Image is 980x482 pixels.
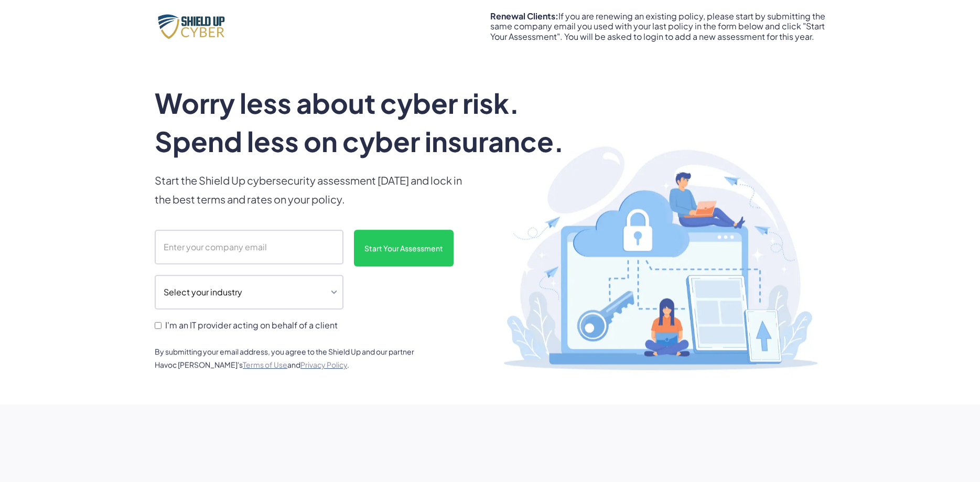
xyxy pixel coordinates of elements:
a: Privacy Policy [300,360,347,369]
input: Start Your Assessment [354,230,454,266]
input: Enter your company email [155,230,343,264]
img: Shield Up Cyber Logo [155,12,233,41]
span: I'm an IT provider acting on behalf of a client [165,320,338,330]
h1: Worry less about cyber risk. Spend less on cyber insurance. [155,84,591,160]
div: If you are renewing an existing policy, please start by submitting the same company email you use... [490,11,826,41]
p: Start the Shield Up cybersecurity assessment [DATE] and lock in the best terms and rates on your ... [155,171,469,209]
div: By submitting your email address, you agree to the Shield Up and our partner Havoc [PERSON_NAME]'... [155,345,427,371]
input: I'm an IT provider acting on behalf of a client [155,322,161,329]
form: scanform [155,230,469,333]
strong: Renewal Clients: [490,10,558,22]
a: Terms of Use [243,360,287,369]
